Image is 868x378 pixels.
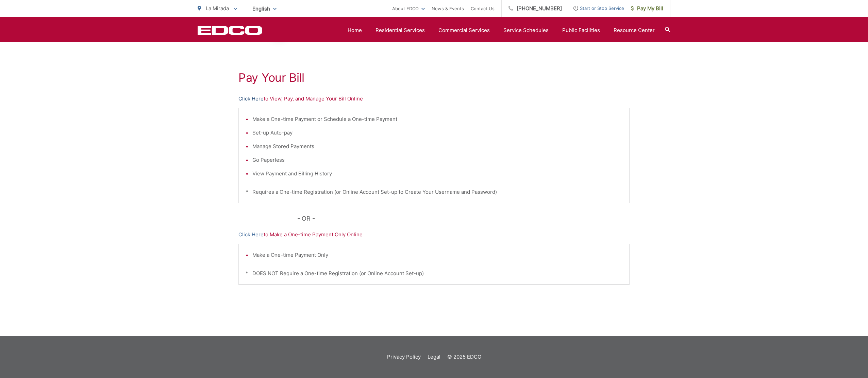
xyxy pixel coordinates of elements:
a: Privacy Policy [387,353,421,361]
li: View Payment and Billing History [252,170,622,178]
a: Click Here [238,95,264,103]
p: © 2025 EDCO [447,353,481,361]
a: Contact Us [471,4,495,13]
a: About EDCO [392,4,425,13]
p: to View, Pay, and Manage Your Bill Online [238,95,630,103]
a: Resource Center [614,26,655,34]
li: Manage Stored Payments [252,142,622,151]
a: Service Schedules [503,26,549,34]
a: Click Here [238,231,264,239]
h1: Pay Your Bill [238,71,630,84]
p: to Make a One-time Payment Only Online [238,231,630,239]
a: Residential Services [375,26,425,34]
span: Pay My Bill [631,4,663,13]
a: Commercial Services [438,26,490,34]
a: Home [348,26,362,34]
span: English [247,3,282,15]
li: Go Paperless [252,156,622,164]
a: EDCD logo. Return to the homepage. [198,26,262,35]
a: Public Facilities [562,26,600,34]
p: * DOES NOT Require a One-time Registration (or Online Account Set-up) [246,269,622,278]
span: La Mirada [206,5,229,12]
p: * Requires a One-time Registration (or Online Account Set-up to Create Your Username and Password) [246,188,622,196]
a: Legal [428,353,440,361]
p: - OR - [297,214,630,224]
li: Make a One-time Payment or Schedule a One-time Payment [252,115,622,123]
a: News & Events [432,4,464,13]
li: Make a One-time Payment Only [252,251,622,259]
li: Set-up Auto-pay [252,129,622,137]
